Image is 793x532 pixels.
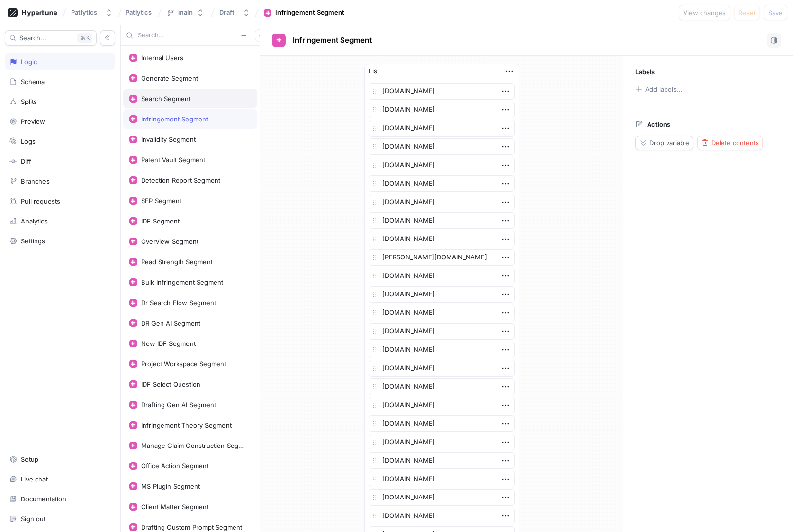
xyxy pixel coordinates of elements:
div: Read Strength Segment [141,258,213,266]
textarea: [DOMAIN_NAME] [369,305,515,321]
textarea: [DOMAIN_NAME] [369,138,515,155]
textarea: [DOMAIN_NAME] [369,434,515,450]
textarea: [DOMAIN_NAME] [369,102,515,118]
button: Add labels... [632,83,685,96]
div: Detection Report Segment [141,176,220,184]
div: IDF Segment [141,217,180,225]
div: Generate Segment [141,74,198,82]
div: Documentation [21,495,66,503]
div: IDF Select Question [141,380,200,388]
div: Client Matter Segment [141,503,209,511]
p: Labels [635,68,655,76]
div: Analytics [21,217,48,225]
div: Infringement Segment [275,8,344,17]
div: MS Plugin Segment [141,482,200,490]
span: Patlytics [126,9,152,16]
div: List [369,67,379,76]
div: Office Action Segment [141,462,209,470]
textarea: [DOMAIN_NAME] [369,175,515,192]
button: Patlytics [67,4,117,20]
textarea: [DOMAIN_NAME] [369,83,515,100]
textarea: [DOMAIN_NAME] [369,157,515,173]
p: Actions [647,120,670,128]
div: Bulk Infringement Segment [141,278,223,286]
div: Invalidity Segment [141,136,196,143]
div: Draft [219,8,234,17]
textarea: [DOMAIN_NAME] [369,212,515,229]
input: Search... [138,31,236,40]
button: Drop variable [635,136,693,150]
div: Search Segment [141,95,191,103]
div: Patlytics [71,8,97,17]
span: Save [768,10,783,16]
div: Drafting Gen AI Segment [141,401,216,409]
div: SEP Segment [141,197,181,205]
div: Patent Vault Segment [141,156,205,164]
div: Infringement Theory Segment [141,421,232,429]
div: Preview [21,118,45,125]
span: Drop variable [649,140,689,146]
textarea: [DOMAIN_NAME] [369,471,515,487]
div: Branches [21,177,50,185]
div: Drafting Custom Prompt Segment [141,523,242,531]
textarea: [DOMAIN_NAME] [369,415,515,432]
span: Reset [739,10,756,16]
textarea: [DOMAIN_NAME] [369,397,515,413]
div: K [77,33,92,43]
a: Documentation [5,491,115,507]
textarea: [DOMAIN_NAME] [369,231,515,247]
textarea: [DOMAIN_NAME] [369,489,515,506]
div: Logs [21,137,36,145]
div: Sign out [21,515,46,523]
button: Reset [734,5,760,20]
button: Search...K [5,30,97,46]
button: View changes [679,5,730,20]
div: Internal Users [141,54,183,62]
textarea: [DOMAIN_NAME] [369,452,515,469]
span: View changes [683,10,726,16]
button: Save [764,5,787,20]
textarea: [DOMAIN_NAME] [369,194,515,210]
div: Infringement Segment [141,115,208,123]
div: Dr Search Flow Segment [141,299,216,307]
span: Search... [19,35,46,41]
div: Settings [21,237,45,245]
button: Delete contents [697,136,763,150]
div: Logic [21,58,37,66]
textarea: [DOMAIN_NAME] [369,378,515,395]
div: Project Workspace Segment [141,360,226,368]
textarea: [DOMAIN_NAME] [369,120,515,137]
div: Pull requests [21,197,60,205]
div: main [178,8,193,17]
div: Schema [21,78,45,86]
div: Diff [21,157,31,165]
div: Live chat [21,475,48,483]
div: New IDF Segment [141,340,196,347]
textarea: [DOMAIN_NAME] [369,360,515,377]
span: Infringement Segment [293,36,372,44]
textarea: [DOMAIN_NAME] [369,323,515,340]
textarea: [DOMAIN_NAME] [369,268,515,284]
div: Overview Segment [141,238,198,245]
div: DR Gen AI Segment [141,319,200,327]
span: Delete contents [711,140,759,146]
div: Setup [21,455,38,463]
button: main [162,4,208,20]
textarea: [DOMAIN_NAME] [369,286,515,303]
textarea: [DOMAIN_NAME] [369,508,515,524]
button: Draft [216,4,254,20]
div: Splits [21,98,37,105]
textarea: [PERSON_NAME][DOMAIN_NAME] [369,249,515,266]
div: Manage Claim Construction Segment [141,442,247,449]
textarea: [DOMAIN_NAME] [369,342,515,358]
